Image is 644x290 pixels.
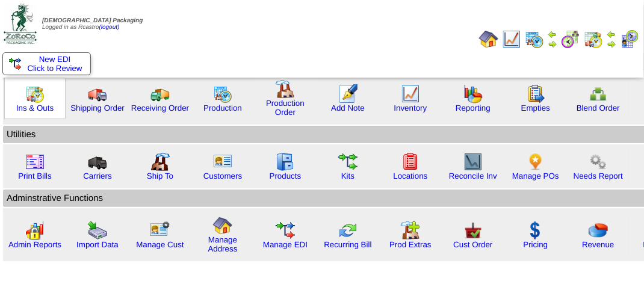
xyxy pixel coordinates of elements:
img: line_graph.gif [502,29,521,49]
a: Add Note [331,103,365,113]
a: Pricing [524,240,548,249]
a: Inventory [394,103,427,113]
img: po.png [526,152,545,171]
a: Locations [393,171,427,180]
img: calendarprod.gif [525,29,544,49]
img: import.gif [88,221,107,240]
a: Print Bills [18,171,52,180]
img: orders.gif [338,84,358,103]
img: workflow.gif [338,152,358,171]
img: line_graph.gif [401,84,420,103]
img: zoroco-logo-small.webp [4,4,37,44]
img: invoice2.gif [25,152,45,171]
img: truck2.gif [150,84,170,103]
img: home.gif [479,29,498,49]
img: calendarinout.gif [25,84,45,103]
img: reconcile.gif [338,221,358,240]
img: ediSmall.gif [9,58,21,70]
img: customers.gif [213,152,232,171]
img: cust_order.png [463,221,483,240]
span: Logged in as Rcastro [42,17,143,31]
img: truck.gif [88,84,107,103]
a: Blend Order [577,103,620,113]
a: Reconcile Inv [449,171,497,180]
a: Needs Report [574,171,623,180]
img: calendarblend.gif [561,29,580,49]
a: Kits [341,171,355,180]
a: Ins & Outs [16,103,54,113]
img: network.png [589,84,608,103]
span: [DEMOGRAPHIC_DATA] Packaging [42,17,143,24]
a: Receiving Order [131,103,189,113]
img: prodextras.gif [401,221,420,240]
a: Manage Address [208,235,238,253]
a: Carriers [83,171,111,180]
a: Admin Reports [8,240,61,249]
a: Recurring Bill [324,240,371,249]
a: Prod Extras [389,240,432,249]
img: calendarcustomer.gif [620,29,639,49]
span: Click to Review [9,64,84,73]
a: Production Order [266,99,305,117]
img: arrowleft.gif [607,29,616,39]
img: factory.gif [276,79,295,99]
a: Production [203,103,242,113]
img: graph.gif [463,84,483,103]
a: Ship To [147,171,173,180]
img: dollar.gif [526,221,545,240]
a: Shipping Order [70,103,125,113]
a: Import Data [76,240,119,249]
img: arrowright.gif [607,39,616,49]
a: (logout) [99,24,120,31]
a: Manage Cust [136,240,184,249]
img: workflow.png [589,152,608,171]
a: Manage EDI [263,240,308,249]
img: arrowleft.gif [548,29,557,39]
a: New EDI Click to Review [9,55,84,73]
img: cabinet.gif [276,152,295,171]
img: truck3.gif [88,152,107,171]
a: Customers [203,171,242,180]
img: home.gif [213,216,232,235]
img: calendarinout.gif [584,29,603,49]
a: Reporting [456,103,491,113]
a: Empties [521,103,550,113]
img: factory2.gif [150,152,170,171]
a: Cust Order [453,240,492,249]
img: edi.gif [276,221,295,240]
img: calendarprod.gif [213,84,232,103]
span: New EDI [39,55,71,64]
img: managecust.png [149,221,172,240]
img: pie_chart.png [589,221,608,240]
img: graph2.png [25,221,45,240]
img: arrowright.gif [548,39,557,49]
img: locations.gif [401,152,420,171]
a: Products [270,171,302,180]
img: line_graph2.gif [463,152,483,171]
img: workorder.gif [526,84,545,103]
a: Revenue [582,240,614,249]
a: Manage POs [512,171,559,180]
